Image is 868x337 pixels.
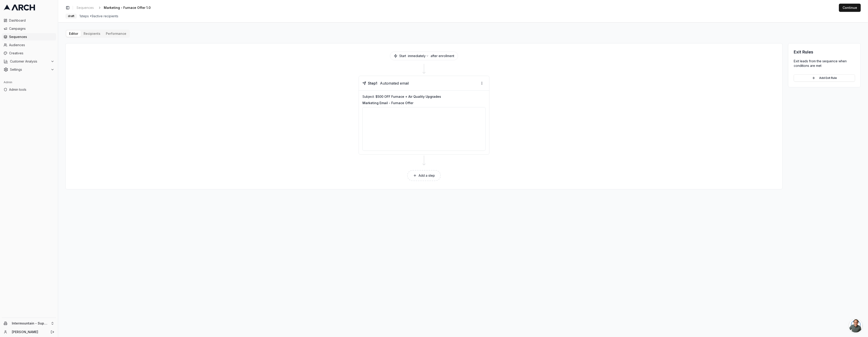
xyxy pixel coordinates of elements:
[2,320,56,327] button: Intermountain - Superior Water & Air
[77,5,94,10] span: Sequences
[2,79,56,86] div: Admin
[849,319,863,332] div: Open chat
[407,170,441,181] button: Add a step
[2,50,56,57] a: Creatives
[2,17,56,24] a: Dashboard
[79,14,118,18] span: 1 steps • 9 active recipients
[2,58,56,65] button: Customer Analysis
[12,330,46,334] a: [PERSON_NAME]
[9,26,54,31] span: Campaigns
[9,18,54,23] span: Dashboard
[75,5,158,11] nav: breadcrumb
[408,54,429,58] button: immediately
[362,101,486,105] p: Marketing Email - Furnace Offer
[10,59,49,64] span: Customer Analysis
[794,74,855,82] button: Add Exit Rule
[9,43,54,47] span: Audiences
[2,25,56,32] a: Campaigns
[368,80,377,86] span: Step 1
[81,30,103,37] button: Recipients
[839,4,861,12] button: Continue
[49,329,56,335] button: Log out
[390,52,458,60] div: Start after enrollment
[9,35,54,39] span: Sequences
[375,95,441,98] span: $500 OFF Furnace + Air Quality Upgrades
[75,5,96,11] a: Sequences
[380,80,409,86] span: Automated email
[794,59,855,68] p: Exit leads from the sequence when conditions are met
[794,49,855,55] h3: Exit Rules
[9,87,54,92] span: Admin tools
[362,95,374,98] span: Subject:
[65,14,77,19] div: draft
[10,67,49,72] span: Settings
[103,30,129,37] button: Performance
[104,5,151,10] span: Marketing - Furnace Offer 1.0
[2,86,56,93] a: Admin tools
[9,51,54,55] span: Creatives
[12,321,49,325] span: Intermountain - Superior Water & Air
[66,30,81,37] button: Editor
[2,66,56,73] button: Settings
[2,33,56,40] a: Sequences
[2,41,56,49] a: Audiences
